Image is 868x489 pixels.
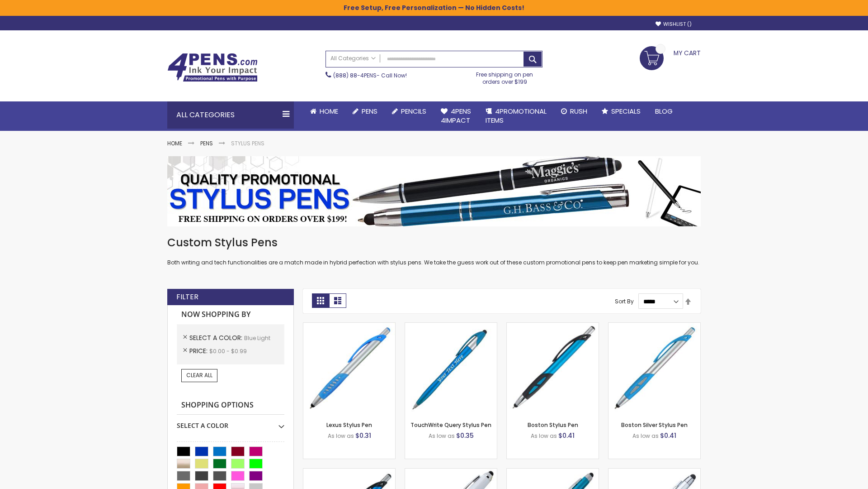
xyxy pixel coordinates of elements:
[478,101,554,131] a: 4PROMOTIONALITEMS
[303,323,395,415] img: Lexus Stylus Pen-Blue - Light
[441,106,471,125] span: 4Pens 4impact
[355,431,371,440] span: $0.31
[303,101,345,121] a: Home
[528,421,578,429] a: Boston Stylus Pen
[167,101,294,129] div: All Categories
[660,431,676,440] span: $0.41
[486,106,547,125] span: 4PROMOTIONAL ITEMS
[554,101,594,121] a: Rush
[167,235,701,250] h1: Custom Stylus Pens
[181,369,217,382] a: Clear All
[189,333,244,342] span: Select A Color
[326,421,372,429] a: Lexus Stylus Pen
[405,322,497,330] a: TouchWrite Query Stylus Pen-Blue Light
[312,293,329,308] strong: Grid
[609,468,700,476] a: Silver Cool Grip Stylus Pen-Blue - Light
[231,139,264,147] strong: Stylus Pens
[320,106,338,116] span: Home
[167,156,701,226] img: Stylus Pens
[177,415,284,430] div: Select A Color
[333,72,407,79] span: - Call Now!
[410,421,491,429] a: TouchWrite Query Stylus Pen
[167,235,701,267] div: Both writing and tech functionalities are a match made in hybrid perfection with stylus pens. We ...
[405,468,497,476] a: Kimberly Logo Stylus Pens-LT-Blue
[362,106,377,116] span: Pens
[467,67,543,86] div: Free shipping on pen orders over $199
[244,334,270,342] span: Blue Light
[333,72,377,79] a: (888) 88-4PENS
[456,431,474,440] span: $0.35
[648,101,680,121] a: Blog
[200,139,213,147] a: Pens
[611,106,641,116] span: Specials
[330,55,376,62] span: All Categories
[656,21,692,28] a: Wishlist
[177,305,284,324] strong: Now Shopping by
[326,51,380,66] a: All Categories
[176,292,198,302] strong: Filter
[303,322,395,330] a: Lexus Stylus Pen-Blue - Light
[632,432,659,440] span: As low as
[385,101,434,121] a: Pencils
[507,322,599,330] a: Boston Stylus Pen-Blue - Light
[328,432,354,440] span: As low as
[209,347,247,355] span: $0.00 - $0.99
[405,323,497,415] img: TouchWrite Query Stylus Pen-Blue Light
[615,297,634,305] label: Sort By
[429,432,455,440] span: As low as
[345,101,385,121] a: Pens
[167,53,258,82] img: 4Pens Custom Pens and Promotional Products
[434,101,478,131] a: 4Pens4impact
[609,323,700,415] img: Boston Silver Stylus Pen-Blue - Light
[303,468,395,476] a: Lexus Metallic Stylus Pen-Blue - Light
[558,431,575,440] span: $0.41
[621,421,688,429] a: Boston Silver Stylus Pen
[167,139,182,147] a: Home
[507,468,599,476] a: Lory Metallic Stylus Pen-Blue - Light
[609,322,700,330] a: Boston Silver Stylus Pen-Blue - Light
[186,371,212,379] span: Clear All
[531,432,557,440] span: As low as
[401,106,426,116] span: Pencils
[189,346,209,355] span: Price
[177,396,284,415] strong: Shopping Options
[507,323,599,415] img: Boston Stylus Pen-Blue - Light
[655,106,673,116] span: Blog
[570,106,587,116] span: Rush
[594,101,648,121] a: Specials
